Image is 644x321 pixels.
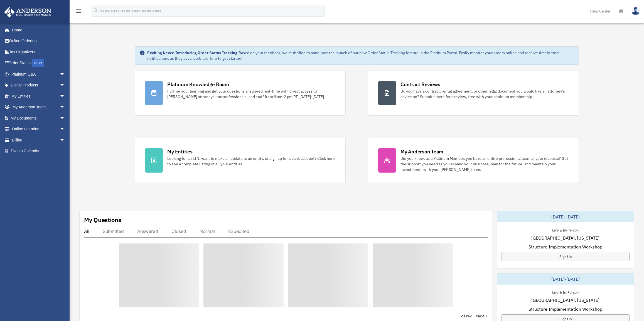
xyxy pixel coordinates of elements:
a: My Entities Looking for an EIN, want to make an update to an entity, or sign up for a bank accoun... [135,138,346,183]
a: My Anderson Teamarrow_drop_down [4,102,73,113]
i: menu [75,8,82,14]
span: arrow_drop_down [60,124,71,135]
a: Sign Up [502,252,630,261]
a: < Prev [461,313,472,319]
div: Expedited [228,228,249,234]
a: Events Calendar [4,146,73,157]
img: User Pic [631,7,640,15]
a: My Anderson Team Did you know, as a Platinum Member, you have an entire professional team at your... [368,138,579,183]
div: Do you have a contract, rental agreement, or other legal document you would like an attorney's ad... [400,88,569,99]
div: All [84,228,89,234]
img: Anderson Advisors Platinum Portal [3,7,53,18]
span: Structure Implementation Workshop [529,243,602,250]
div: Further your learning and get your questions answered real-time with direct access to [PERSON_NAM... [167,88,335,99]
div: My Questions [84,216,121,224]
div: My Anderson Team [400,148,443,155]
div: [DATE]-[DATE] [497,273,634,285]
div: Closed [171,228,186,234]
div: Live & In-Person [548,227,583,233]
div: Contract Reviews [400,81,440,88]
div: Submitted [103,228,124,234]
i: search [93,8,99,14]
span: arrow_drop_down [60,135,71,146]
span: arrow_drop_down [60,102,71,113]
span: [GEOGRAPHIC_DATA], [US_STATE] [531,297,599,303]
a: Platinum Knowledge Room Further your learning and get your questions answered real-time with dire... [135,71,346,116]
strong: Exciting News: Introducing Order Status Tracking! [147,50,239,55]
a: Online Ordering [4,36,73,47]
div: Based on your feedback, we're thrilled to announce the launch of our new Order Status Tracking fe... [147,50,574,61]
div: Did you know, as a Platinum Member, you have an entire professional team at your disposal? Get th... [400,156,569,172]
a: My Documentsarrow_drop_down [4,113,73,124]
span: arrow_drop_down [60,80,71,91]
a: Order StatusNEW [4,58,73,69]
a: Tax Organizers [4,46,73,58]
a: Digital Productsarrow_drop_down [4,80,73,91]
div: Platinum Knowledge Room [167,81,229,88]
span: arrow_drop_down [60,113,71,124]
div: Looking for an EIN, want to make an update to an entity, or sign up for a bank account? Click her... [167,156,335,167]
a: Online Learningarrow_drop_down [4,124,73,135]
div: Normal [200,228,215,234]
a: menu [75,10,82,14]
a: Click Here to get started! [199,56,242,61]
a: Contract Reviews Do you have a contract, rental agreement, or other legal document you would like... [368,71,579,116]
div: NEW [32,59,44,67]
a: Platinum Q&Aarrow_drop_down [4,69,73,80]
a: My Entitiesarrow_drop_down [4,91,73,102]
div: [DATE]-[DATE] [497,211,634,222]
a: Next > [476,313,488,319]
span: [GEOGRAPHIC_DATA], [US_STATE] [531,235,599,241]
div: My Entities [167,148,192,155]
div: Live & In-Person [548,289,583,295]
span: arrow_drop_down [60,91,71,102]
a: Home [4,24,71,36]
a: Billingarrow_drop_down [4,135,73,146]
span: Structure Implementation Workshop [529,306,602,312]
div: Answered [137,228,158,234]
span: arrow_drop_down [60,69,71,80]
